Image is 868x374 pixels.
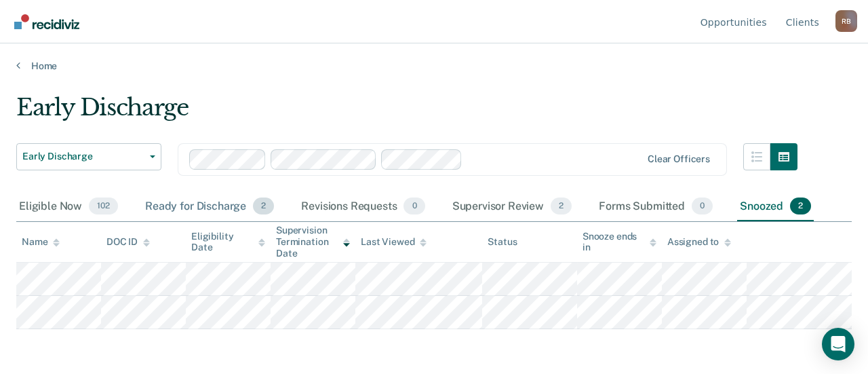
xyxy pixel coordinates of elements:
[191,231,265,254] div: Eligibility Date
[22,236,60,248] div: Name
[790,198,811,215] span: 2
[298,192,427,222] div: Revisions Requests0
[596,192,715,222] div: Forms Submitted0
[737,192,814,222] div: Snoozed2
[22,151,144,162] span: Early Discharge
[450,192,575,222] div: Supervisor Review2
[692,198,713,215] span: 0
[835,10,857,32] button: Profile dropdown button
[403,198,425,215] span: 0
[142,192,277,222] div: Ready for Discharge2
[16,94,797,132] div: Early Discharge
[667,236,731,248] div: Assigned to
[276,225,350,259] div: Supervision Termination Date
[551,198,572,215] span: 2
[648,153,710,165] div: Clear officers
[16,192,121,222] div: Eligible Now102
[14,14,79,29] img: Recidiviz
[89,198,118,215] span: 102
[822,328,854,360] div: Open Intercom Messenger
[583,231,656,254] div: Snooze ends in
[361,236,427,248] div: Last Viewed
[835,10,857,32] div: R B
[16,60,852,72] a: Home
[253,198,274,215] span: 2
[106,236,150,248] div: DOC ID
[488,236,517,248] div: Status
[16,143,161,170] button: Early Discharge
